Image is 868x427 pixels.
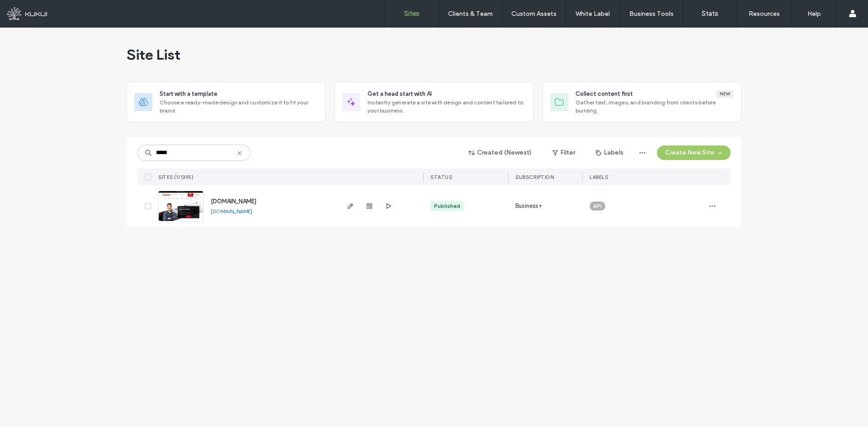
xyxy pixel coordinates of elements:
label: Stats [702,9,718,18]
a: [DOMAIN_NAME] [211,208,252,215]
label: Business Tools [629,10,674,18]
span: Choose a ready-made design and customize it to fit your brand. [160,99,318,115]
label: White Label [576,10,610,18]
span: SUBSCRIPTION [515,174,554,180]
label: Resources [749,10,780,18]
span: Help [20,6,39,14]
span: API [593,202,602,210]
span: Site List [127,46,180,64]
span: LABELS [590,174,608,180]
span: Get a head start with AI [368,89,432,99]
label: Custom Assets [511,10,557,18]
span: Business+ [515,202,542,211]
label: Help [807,10,821,18]
div: Start with a templateChoose a ready-made design and customize it to fit your brand. [127,82,325,122]
label: Sites [404,9,420,18]
span: Gather text, images, and branding from clients before building. [576,99,734,115]
a: [DOMAIN_NAME] [211,198,256,205]
button: Create New Site [657,145,731,160]
div: New [716,90,734,98]
button: Labels [588,145,632,160]
button: Filter [543,145,584,160]
span: SITES (1/1395) [158,174,193,180]
div: Collect content firstNewGather text, images, and branding from clients before building. [542,82,741,122]
label: Clients & Team [448,10,493,18]
span: Instantly generate a site with design and content tailored to your business. [368,99,526,115]
div: Published [434,202,460,210]
button: Created (Newest) [461,145,540,160]
span: Start with a template [160,89,217,99]
span: STATUS [430,174,452,180]
div: Get a head start with AIInstantly generate a site with design and content tailored to your business. [335,82,533,122]
span: Collect content first [576,89,633,99]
